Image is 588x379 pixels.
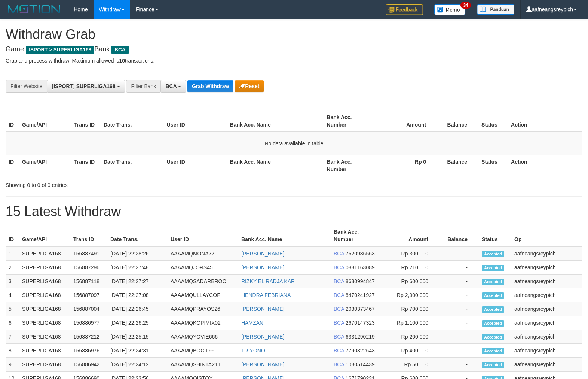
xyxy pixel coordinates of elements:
td: 3 [6,275,19,288]
span: Copy 2670147323 to clipboard [346,320,375,326]
td: aafneangsreypich [511,275,582,288]
span: ISPORT > SUPERLIGA168 [26,46,94,54]
th: User ID [168,225,238,246]
td: - [440,344,479,358]
th: Date Trans. [101,110,164,132]
td: SUPERLIGA168 [19,316,70,330]
span: Accepted [482,279,504,285]
th: Amount [380,225,440,246]
a: [PERSON_NAME] [241,251,284,257]
td: 156887097 [70,288,107,302]
td: 7 [6,330,19,344]
td: SUPERLIGA168 [19,302,70,316]
th: Action [508,110,582,132]
th: Status [478,110,508,132]
td: Rp 600,000 [380,275,440,288]
td: - [440,275,479,288]
td: - [440,302,479,316]
td: - [440,261,479,275]
td: SUPERLIGA168 [19,261,70,275]
td: - [440,288,479,302]
th: Bank Acc. Number [331,225,380,246]
span: Copy 7790322643 to clipboard [346,348,375,354]
th: Balance [437,155,478,176]
td: 2 [6,261,19,275]
td: 8 [6,344,19,358]
img: panduan.png [477,4,514,15]
td: 156887491 [70,246,107,261]
th: Status [479,225,511,246]
span: [ISPORT] SUPERLIGA168 [52,83,115,89]
td: SUPERLIGA168 [19,246,70,261]
td: AAAAMQSHINTA211 [168,358,238,372]
td: SUPERLIGA168 [19,330,70,344]
button: [ISPORT] SUPERLIGA168 [47,80,125,93]
p: Grab and process withdraw. Maximum allowed is transactions. [6,57,582,64]
a: RIZKY EL RADJA KAR [241,278,295,284]
div: Filter Bank [126,80,160,93]
span: Accepted [482,292,504,299]
span: Accepted [482,362,504,368]
td: AAAAMQPRAYOS26 [168,302,238,316]
td: [DATE] 22:24:31 [107,344,168,358]
img: Button%20Memo.svg [434,4,466,15]
td: - [440,316,479,330]
td: Rp 200,000 [380,330,440,344]
button: BCA [160,80,186,93]
td: aafneangsreypich [511,316,582,330]
td: Rp 2,900,000 [380,288,440,302]
td: [DATE] 22:28:26 [107,246,168,261]
td: 9 [6,358,19,372]
td: SUPERLIGA168 [19,288,70,302]
h1: 15 Latest Withdraw [6,204,582,219]
div: Showing 0 to 0 of 0 entries [6,178,239,189]
th: User ID [164,155,227,176]
td: aafneangsreypich [511,261,582,275]
img: MOTION_logo.png [6,4,62,15]
span: BCA [165,83,177,89]
td: 156887118 [70,275,107,288]
td: 156887212 [70,330,107,344]
th: Game/API [19,110,71,132]
th: Op [511,225,582,246]
td: Rp 1,100,000 [380,316,440,330]
th: Bank Acc. Name [238,225,331,246]
td: AAAAMQULLAYCOF [168,288,238,302]
td: [DATE] 22:26:45 [107,302,168,316]
img: Feedback.jpg [386,4,423,15]
td: [DATE] 22:24:12 [107,358,168,372]
td: 156887004 [70,302,107,316]
strong: 10 [119,58,125,64]
span: Accepted [482,334,504,340]
td: [DATE] 22:27:08 [107,288,168,302]
th: Trans ID [71,110,101,132]
td: aafneangsreypich [511,358,582,372]
span: 34 [460,2,471,9]
th: ID [6,110,19,132]
div: Filter Website [6,80,47,93]
th: Bank Acc. Number [324,155,376,176]
td: AAAAMQMONA77 [168,246,238,261]
td: aafneangsreypich [511,330,582,344]
td: AAAAMQKOPIMIX02 [168,316,238,330]
td: No data available in table [6,132,582,155]
th: Amount [376,110,437,132]
td: - [440,330,479,344]
td: [DATE] 22:26:25 [107,316,168,330]
span: BCA [334,320,344,326]
td: 4 [6,288,19,302]
td: 6 [6,316,19,330]
td: Rp 50,000 [380,358,440,372]
th: Bank Acc. Number [324,110,376,132]
th: Game/API [19,225,70,246]
td: Rp 700,000 [380,302,440,316]
th: ID [6,155,19,176]
span: Accepted [482,320,504,327]
td: aafneangsreypich [511,288,582,302]
th: Trans ID [70,225,107,246]
span: Copy 8680994847 to clipboard [346,278,375,284]
td: AAAAMQJORS45 [168,261,238,275]
span: BCA [334,251,344,257]
span: Copy 2030373467 to clipboard [346,306,375,312]
span: BCA [334,348,344,354]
